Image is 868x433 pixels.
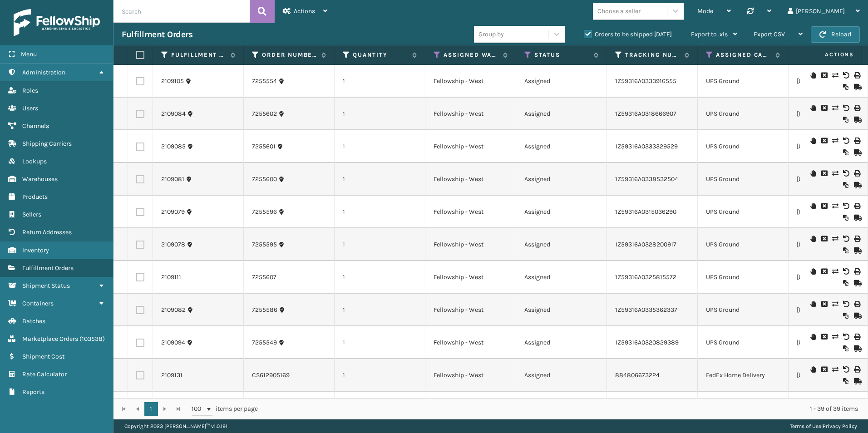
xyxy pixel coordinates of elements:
span: Shipment Cost [22,353,64,360]
td: Fellowship - West [425,392,516,424]
a: 884806673224 [615,371,660,379]
td: UPS Ground [698,228,789,261]
i: Change shipping [832,301,838,307]
i: Cancel Fulfillment Order [821,334,827,340]
a: 2109081 [161,175,184,184]
i: On Hold [810,268,816,275]
a: 7255595 [252,240,277,249]
span: Containers [22,300,54,307]
td: Fellowship - West [425,163,516,196]
a: 7255601 [252,142,276,151]
i: Mark as Shipped [854,313,859,319]
label: Fulfillment Order Id [171,51,226,59]
a: 2109082 [161,305,186,315]
a: 7255602 [252,109,277,118]
i: Mark as Shipped [854,117,859,123]
a: 1Z59316A0333329529 [615,143,678,150]
span: Reports [22,388,44,396]
i: Print Label [854,203,859,209]
td: 1 [335,65,425,98]
td: 1 [335,163,425,196]
label: Orders to be shipped [DATE] [584,30,672,38]
span: Shipment Status [22,282,70,290]
i: On Hold [810,138,816,144]
span: Fulfillment Orders [22,264,74,272]
span: Menu [21,50,37,58]
i: Mark as Shipped [854,378,859,384]
i: Change shipping [832,268,838,275]
i: Void Label [843,203,848,209]
a: 7255596 [252,207,277,216]
td: Assigned [516,65,607,98]
i: Reoptimize [843,345,848,352]
h3: Fulfillment Orders [122,29,192,40]
i: Reoptimize [843,313,848,319]
label: Order Number [262,51,317,59]
i: On Hold [810,170,816,177]
i: Reoptimize [843,84,848,90]
i: Print Label [854,301,859,307]
td: UPS Ground [698,326,789,359]
span: Actions [796,47,859,62]
i: On Hold [810,301,816,307]
td: Fellowship - West [425,359,516,392]
i: Print Label [854,72,859,79]
span: Inventory [22,246,49,254]
a: 2109078 [161,240,185,249]
i: Mark as Shipped [854,84,859,90]
span: Users [22,104,38,112]
span: Administration [22,69,65,76]
i: Print Label [854,138,859,144]
label: Tracking Number [625,51,680,59]
span: Marketplace Orders [22,335,78,343]
i: Print Label [854,366,859,373]
i: Reoptimize [843,149,848,156]
a: 7255554 [252,77,277,86]
span: Warehouses [22,175,58,183]
i: On Hold [810,334,816,340]
i: Void Label [843,236,848,242]
i: Cancel Fulfillment Order [821,105,827,111]
i: Reoptimize [843,215,848,221]
i: Change shipping [832,366,838,373]
td: 1 [335,392,425,424]
i: Change shipping [832,72,838,79]
td: 1 [335,261,425,294]
i: Cancel Fulfillment Order [821,366,827,373]
td: Assigned [516,98,607,130]
td: 1 [335,326,425,359]
i: On Hold [810,366,816,373]
a: 2109131 [161,371,182,380]
label: Status [534,51,589,59]
span: items per page [192,402,258,416]
i: Print Label [854,105,859,111]
i: Change shipping [832,236,838,242]
i: Void Label [843,138,848,144]
div: Group by [478,30,504,39]
i: Cancel Fulfillment Order [821,203,827,209]
a: 1Z59316A0318666907 [615,110,676,118]
i: Reoptimize [843,280,848,286]
i: Print Label [854,170,859,177]
td: UPS Ground [698,130,789,163]
a: 1 [144,402,158,416]
td: Assigned [516,163,607,196]
td: Fellowship - West [425,130,516,163]
a: 1Z59316A0325815572 [615,273,676,281]
i: Void Label [843,301,848,307]
td: Assigned [516,196,607,228]
i: Reoptimize [843,182,848,188]
i: Cancel Fulfillment Order [821,268,827,275]
i: Reoptimize [843,378,848,384]
td: 1 [335,228,425,261]
label: Assigned Carrier Service [716,51,771,59]
td: Assigned [516,228,607,261]
span: Return Addresses [22,228,72,236]
a: 7255600 [252,175,277,184]
a: 1Z59316A0338532504 [615,175,678,183]
i: Mark as Shipped [854,280,859,286]
span: Sellers [22,211,41,218]
a: Terms of Use [790,423,821,429]
span: 100 [192,404,205,413]
i: Change shipping [832,203,838,209]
